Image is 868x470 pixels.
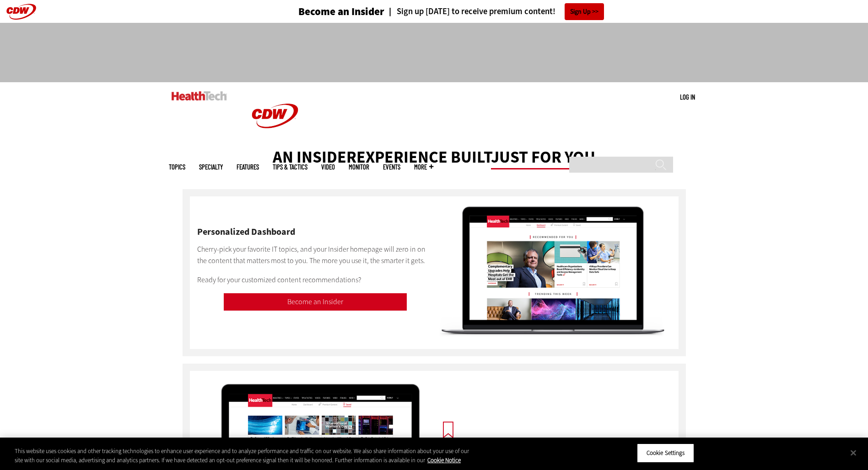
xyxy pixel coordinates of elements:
h3: Become an Insider [298,6,384,17]
img: Home [241,82,309,150]
p: Ready for your customized content recommendations? [197,274,434,286]
div: User menu [680,92,695,102]
iframe: advertisement [268,32,601,73]
a: Events [383,164,400,170]
button: Close [843,443,863,463]
div: This website uses cookies and other tracking technologies to enhance user experience and to analy... [15,447,477,465]
a: Sign up [DATE] to receive premium content! [384,7,555,16]
a: Tips & Tactics [273,164,307,170]
a: Sign Up [565,3,604,20]
a: More information about your privacy [427,456,461,464]
img: Home [172,91,227,100]
a: Become an Insider [224,293,407,311]
h2: Personalized Dashboard [197,227,434,237]
span: More [414,164,433,170]
a: Video [321,164,335,170]
span: Topics [169,164,185,170]
span: just for you [491,146,595,169]
a: Log in [680,93,695,101]
img: Saved content flag [443,422,453,438]
a: Become an Insider [264,6,384,17]
img: Computer screen with personalized dashboard [434,204,671,340]
a: MonITor [349,164,369,170]
a: CDW [241,143,309,152]
a: Features [237,164,259,170]
p: Cherry-pick your favorite IT topics, and your Insider homepage will zero in on the content that m... [197,243,434,267]
span: Specialty [199,164,223,170]
button: Cookie Settings [637,444,694,463]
